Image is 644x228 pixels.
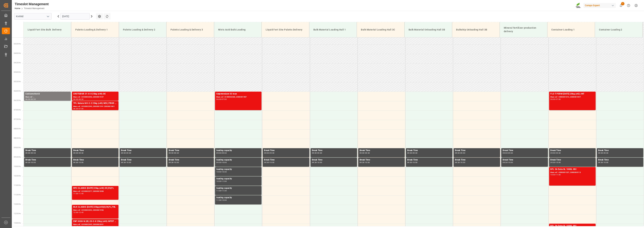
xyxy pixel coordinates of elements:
[625,2,632,9] button: Help Center
[222,162,227,163] div: 10:00
[312,149,356,152] div: Break Time
[14,137,21,139] span: 08:30 Hr
[217,27,259,33] div: Nitric Acid Bulk Loading
[312,27,354,33] div: Bulk Material Loading Hall 1
[73,212,78,213] div: 12:00
[502,25,545,35] div: Mineral fertilizer production delivery
[73,152,78,154] div: 09:00
[78,162,79,163] div: -
[364,152,365,154] div: -
[222,171,227,173] div: 10:30
[269,152,269,154] div: -
[73,162,78,163] div: 09:30
[503,158,546,162] div: Break Time
[222,199,227,201] div: 12:00
[508,152,508,154] div: -
[555,152,556,154] div: -
[126,162,131,163] div: 10:00
[14,222,21,224] span: 13:00 Hr
[14,13,52,20] input: Type to search/select
[216,181,221,182] div: 10:30
[221,181,222,182] div: -
[15,7,20,10] a: Home
[556,174,561,175] div: 11:00
[269,162,269,163] div: -
[73,99,78,100] div: 06:00
[60,13,90,20] input: DD.MM.YYYY
[556,99,561,100] div: 07:00
[550,171,594,174] div: Main ref : 4500001337, 2000000113
[169,152,174,154] div: 09:00
[617,2,625,9] button: show 1 new notifications
[73,158,117,162] div: Break Time
[14,213,21,215] span: 12:30 Hr
[25,96,69,99] div: Main ref : ,
[460,152,460,154] div: -
[604,152,608,154] div: 09:30
[550,92,594,96] div: FLO T PERM [DATE] 25kg (x42) INT
[31,152,36,154] div: 09:30
[126,152,126,154] div: -
[407,27,449,33] div: Bulk Material Unloading Hall 3B
[73,209,117,212] div: Main ref : 6100002392, 2000001996
[122,27,164,33] div: Paletts Loading & Delivery 2
[14,90,21,92] span: 06:00 Hr
[174,152,174,154] div: -
[25,149,69,152] div: Break Time
[407,158,451,162] div: Break Time
[412,162,413,163] div: -
[25,92,69,96] div: Calciumchlorid
[78,108,79,109] div: -
[598,162,603,163] div: 09:30
[221,152,222,154] div: -
[169,149,212,152] div: Break Time
[73,193,78,194] div: 11:00
[14,43,21,45] span: 03:30 Hr
[73,187,117,190] div: NTC CLASSIC [DATE] 25kg (x40) DE,EN,PL
[360,152,364,154] div: 09:00
[550,174,555,175] div: 10:00
[73,223,117,226] div: Main ref : 6100002395, 2000002001
[216,187,260,190] div: loading capacity
[14,175,21,177] span: 10:30 Hr
[169,162,174,163] div: 09:30
[216,177,260,181] div: loading capacity
[407,152,412,154] div: 09:00
[174,162,179,163] div: 10:00
[365,152,370,154] div: 09:30
[555,99,556,100] div: -
[79,212,84,213] div: 12:45
[460,162,460,163] div: -
[508,152,513,154] div: 09:30
[365,162,370,163] div: 10:00
[216,199,221,201] div: 11:30
[216,168,260,171] div: loading capacity
[222,99,227,100] div: 07:00
[556,152,561,154] div: 09:30
[455,162,460,163] div: 09:30
[78,99,79,100] div: -
[460,162,465,163] div: 10:00
[270,162,274,163] div: 10:00
[73,108,78,109] div: 06:30
[455,152,460,154] div: 09:00
[503,152,508,154] div: 09:00
[169,158,212,162] div: Break Time
[584,3,616,8] div: Compo Expert
[216,171,221,173] div: 10:00
[73,96,117,99] div: Main ref : 6100002356, 2000001947
[25,158,69,162] div: Break Time
[550,152,555,154] div: 09:00
[14,118,21,120] span: 07:30 Hr
[73,220,117,223] div: ENF HIGH-N (IB) 20-5-8 25kg (x40) INTBT TURF N [DATE] 13%UH 3M 25kg(x40) INTBT T NK [DATE] 11%UH ...
[455,27,497,33] div: Bulkship Unloading Hall 3B
[455,149,499,152] div: Break Time
[121,162,126,163] div: 09:30
[78,193,79,194] div: -
[550,168,594,171] div: BFL 36 Extra SL 1000L IBC
[216,149,260,152] div: loading capacity
[79,226,84,227] div: 13:30
[216,96,260,99] div: Main ref : 6100002380, 2000001987
[312,158,356,162] div: Break Time
[221,190,222,191] div: -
